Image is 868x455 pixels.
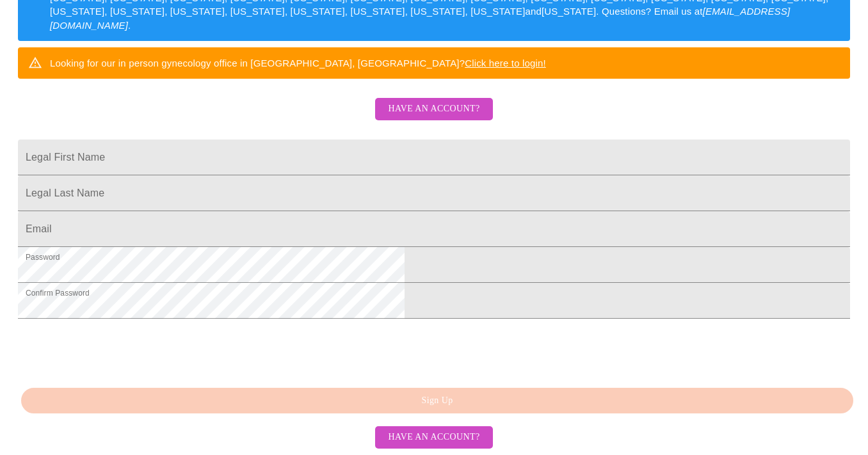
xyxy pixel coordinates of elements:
iframe: reCAPTCHA [18,325,213,375]
span: Have an account? [388,429,479,445]
button: Have an account? [375,98,492,120]
a: Have an account? [372,112,495,123]
a: Click here to login! [465,58,546,68]
a: Have an account? [372,431,495,442]
em: [EMAIL_ADDRESS][DOMAIN_NAME] [50,6,790,30]
span: Have an account? [388,101,479,117]
button: Have an account? [375,426,492,449]
div: Looking for our in person gynecology office in [GEOGRAPHIC_DATA], [GEOGRAPHIC_DATA]? [50,51,546,75]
